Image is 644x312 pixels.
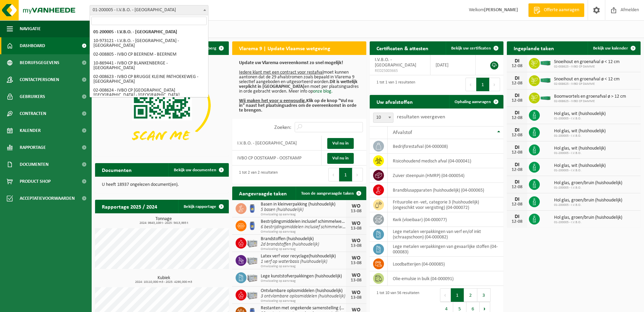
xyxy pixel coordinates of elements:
[449,95,503,109] a: Ophaling aanvragen
[168,163,228,177] a: Bekijk uw documenten
[20,122,41,139] span: Kalender
[261,219,346,225] span: Bestrijdingsmiddelen inclusief schimmelwerende beschermingsmiddelen (huishoudeli...
[261,294,345,299] i: 3 ontvlambare oplosmiddelen (huishoudelijk)
[510,98,524,103] div: 12-08
[178,200,228,213] a: Bekijk rapportage
[20,37,45,54] span: Dashboard
[373,113,393,123] span: 10
[554,65,620,69] span: 02-008625 - IVBO CP DAMME
[349,209,363,214] div: 13-08
[510,128,524,133] div: DI
[261,230,346,234] span: Omwisseling op aanvraag
[91,86,207,100] li: 02-008624 - IVBO CP [GEOGRAPHIC_DATA] [GEOGRAPHIC_DATA] - [GEOGRAPHIC_DATA]
[540,94,551,100] img: HK-XC-20-GN-00
[373,77,415,92] div: 1 tot 1 van 1 resultaten
[239,60,343,65] b: Update uw Vlarema overeenkomst zo snel mogelijk!
[455,100,491,104] span: Ophaling aanvragen
[446,41,503,55] a: Bekijk uw certificaten
[440,288,451,302] button: Previous
[91,73,207,86] li: 02-008623 - IVBO CP BRUGGE KLEINE PATHOEKEWEG - [GEOGRAPHIC_DATA]
[339,168,352,181] button: 1
[98,221,229,225] span: 2024: 9643,109 t - 2025: 5613,993 t
[430,55,476,75] td: [DATE]
[554,163,606,169] span: Hol glas, wit (huishoudelijk)
[349,255,363,261] div: WO
[274,125,291,130] label: Zoeken:
[20,139,46,156] span: Rapportage
[554,111,606,117] span: Hol glas, wit (huishoudelijk)
[554,134,606,138] span: 01-200005 - I.V.B.O.
[102,182,222,187] p: U heeft 18937 ongelezen document(en).
[554,94,626,99] span: Boomwortels en groenafval ø > 12 cm
[327,138,354,149] a: Vul nu in
[397,114,445,120] label: resultaten weergeven
[375,68,425,74] span: RED25003665
[588,41,640,55] a: Bekijk uw kalender
[232,187,294,200] h2: Aangevraagde taken
[261,202,346,207] span: Basen in kleinverpakking (huishoudelijk)
[98,276,229,284] h3: Kubiek
[349,273,363,278] div: WO
[261,299,346,303] span: Omwisseling op aanvraag
[20,54,59,71] span: Bedrijfsgegevens
[261,225,381,230] i: 6 bestrijdingsmiddelen inclusief schimmelwerende bescherming
[95,163,139,176] h2: Documenten
[393,130,412,135] span: Afvalstof
[246,254,258,266] img: PB-LB-0680-HPE-GY-11
[95,55,229,155] img: Download de VHEPlus App
[91,37,207,50] li: 10-973121 - I.V.B.O. - [GEOGRAPHIC_DATA] - [GEOGRAPHIC_DATA]
[510,93,524,98] div: DI
[554,220,622,225] span: 01-200005 - I.V.B.O.
[349,226,363,231] div: 13-08
[510,58,524,64] div: DI
[261,207,303,212] i: 5 basen (huishoudelijk)
[554,129,606,134] span: Hol glas, wit (huishoudelijk)
[388,139,503,154] td: bedrijfsrestafval (04-000008)
[261,213,346,217] span: Omwisseling op aanvraag
[388,183,503,197] td: brandblusapparaten (huishoudelijk) (04-000065)
[232,136,321,151] td: I.V.B.O. - [GEOGRAPHIC_DATA]
[246,202,258,214] img: PB-OT-0120-HPE-00-02
[465,78,476,91] button: Previous
[510,179,524,185] div: DI
[464,288,477,302] button: 2
[510,64,524,69] div: 12-08
[554,117,606,121] span: 01-200005 - I.V.B.O.
[246,289,258,300] img: PB-LB-0680-HPE-GY-11
[451,46,491,51] span: Bekijk uw certificaten
[91,59,207,73] li: 10-869441 - IVBO CP BLANKENBERGE - [GEOGRAPHIC_DATA]
[510,76,524,81] div: DI
[510,168,524,172] div: 12-08
[236,167,278,182] div: 1 tot 2 van 2 resultaten
[554,99,626,103] span: 02-008625 - IVBO CP DAMME
[301,191,354,196] span: Toon de aangevraagde taken
[261,265,346,269] span: Omwisseling op aanvraag
[349,203,363,209] div: WO
[510,162,524,168] div: DI
[352,168,363,181] button: Next
[510,116,524,120] div: 12-08
[593,46,628,51] span: Bekijk uw kalender
[477,288,491,302] button: 3
[388,154,503,168] td: risicohoudend medisch afval (04-000041)
[388,242,503,257] td: lege metalen verpakkingen van gevaarlijke stoffen (04-000083)
[349,243,363,248] div: 13-08
[232,151,321,165] td: IVBO CP OOSTKAMP - OOSTKAMP
[261,274,346,279] span: Lege kunststofverpakkingen (huishoudelijk)
[510,145,524,150] div: DI
[20,156,49,173] span: Documenten
[20,105,46,122] span: Contracten
[20,71,59,88] span: Contactpersonen
[90,5,208,15] span: 01-200005 - I.V.B.O. - BRUGGE
[510,197,524,202] div: DI
[554,82,620,86] span: 02-008625 - IVBO CP DAMME
[296,187,366,200] a: Toon de aangevraagde taken
[451,288,464,302] button: 1
[20,190,75,207] span: Acceptatievoorwaarden
[20,88,45,105] span: Gebruikers
[261,236,346,242] span: Brandstoffen (huishoudelijk)
[554,186,622,190] span: 01-200005 - I.V.B.O.
[246,237,258,248] img: PB-LB-0680-HPE-GY-11
[510,133,524,138] div: 12-08
[554,146,606,151] span: Hol glas, wit (huishoudelijk)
